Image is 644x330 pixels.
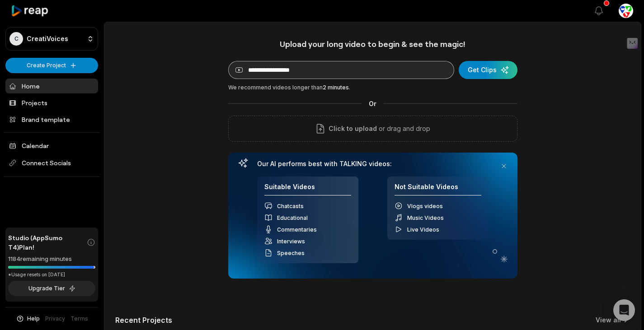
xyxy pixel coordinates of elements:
span: Studio (AppSumo T4) Plan! [8,233,87,252]
span: Speeches [277,250,305,256]
span: Help [27,315,40,323]
h4: Not Suitable Videos [395,183,481,196]
button: Get Clips [459,61,517,79]
h2: Recent Projects [115,316,172,325]
a: Home [5,79,98,93]
h3: Our AI performs best with TALKING videos: [257,160,489,168]
button: Help [16,315,40,323]
div: *Usage resets on [DATE] [8,271,95,278]
h1: Upload your long video to begin & see the magic! [228,39,517,49]
span: Vlogs videos [407,203,443,209]
a: Terms [71,315,88,323]
button: Upgrade Tier [8,281,95,296]
span: Click to upload [329,123,377,134]
span: Commentaries [277,226,317,233]
button: Create Project [5,58,98,73]
p: CreatiVoices [27,35,68,43]
div: We recommend videos longer than . [228,84,517,92]
div: C [9,32,23,46]
span: Connect Socials [5,155,98,171]
span: Chatcasts [277,203,304,209]
h4: Suitable Videos [264,183,351,196]
a: Privacy [45,315,65,323]
span: Live Videos [407,226,439,233]
a: View all [596,316,621,325]
div: Open Intercom Messenger [613,299,635,321]
span: Or [362,99,384,108]
a: Calendar [5,138,98,153]
p: or drag and drop [377,123,430,134]
span: Educational [277,214,308,221]
a: Projects [5,95,98,110]
span: 2 minutes [323,84,349,91]
span: Interviews [277,238,305,245]
div: 1184 remaining minutes [8,255,95,264]
a: Brand template [5,112,98,127]
span: Music Videos [407,214,444,221]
